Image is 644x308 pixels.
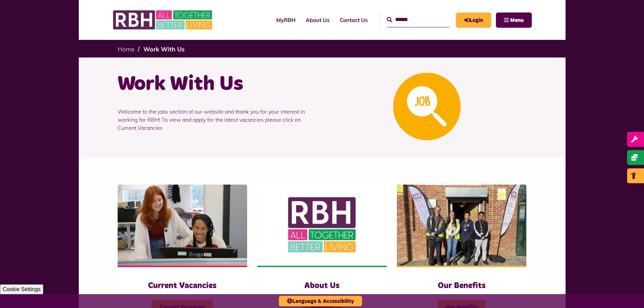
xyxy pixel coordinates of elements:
[118,71,317,97] h1: Work With Us
[118,97,317,142] p: Welcome to the jobs section of our website and thank you for your interest in working for RBH! To...
[456,13,491,28] a: MyRBH
[118,185,247,266] img: IMG 1470
[271,11,301,29] a: MyRBH
[397,185,526,266] img: Dropinfreehold2
[510,18,524,23] span: Menu
[301,11,335,29] a: About Us
[279,296,362,306] button: Language & Accessibility
[335,11,373,29] a: Contact Us
[614,278,644,308] iframe: Netcall Web Assistant for live chat
[393,73,461,140] img: Looking For A Job
[410,281,513,291] h3: Our Benefits
[496,13,532,28] button: Navigation
[143,45,185,53] a: Work With Us
[131,281,234,291] h3: Current Vacancies
[257,185,387,266] img: RBH Logo Social Media 480X360 (1)
[118,45,135,53] a: Home
[271,281,373,291] h3: About Us
[113,7,214,33] img: RBH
